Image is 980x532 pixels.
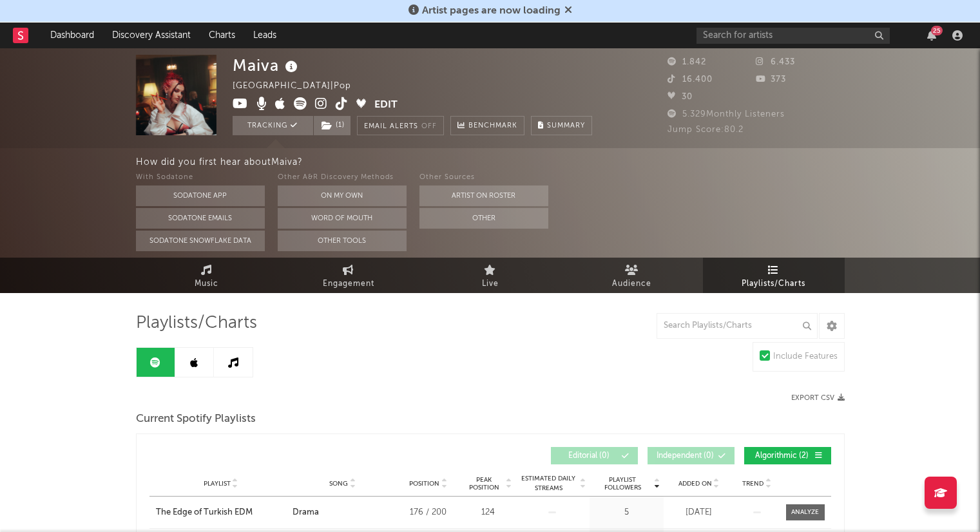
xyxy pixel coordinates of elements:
span: Engagement [323,276,374,292]
span: Playlist Followers [593,476,653,491]
em: Off [421,123,437,130]
span: Playlists/Charts [742,276,805,292]
span: Dismiss [564,6,572,16]
span: 1.842 [668,58,706,66]
span: Algorithmic ( 2 ) [753,452,812,460]
span: Summary [547,122,585,129]
div: The Edge of Turkish EDM [156,506,253,519]
span: Current Spotify Playlists [136,412,256,427]
div: With Sodatone [136,170,265,185]
a: Charts [200,23,244,48]
button: Independent(0) [648,447,735,464]
input: Search Playlists/Charts [657,313,818,339]
button: 25 [927,30,936,41]
button: Sodatone Snowflake Data [136,231,265,251]
span: ( 1 ) [313,116,351,135]
span: Trend [742,480,764,488]
span: 6.433 [756,58,795,66]
div: Other Sources [419,170,548,185]
div: Other A&R Discovery Methods [278,170,407,185]
a: Audience [561,258,703,293]
span: Position [409,480,439,488]
button: Artist on Roster [419,185,548,206]
button: Sodatone App [136,185,265,206]
span: 30 [668,93,693,101]
div: 25 [931,26,943,35]
a: Leads [244,23,285,48]
span: Benchmark [468,119,517,134]
span: Jump Score: 80.2 [668,126,744,134]
div: Include Features [773,349,838,365]
button: Tracking [233,116,313,135]
button: Other Tools [278,231,407,251]
button: (1) [314,116,351,135]
span: Artist pages are now loading [422,6,561,16]
span: 16.400 [668,75,713,84]
div: 176 / 200 [399,506,457,519]
span: Added On [678,480,712,488]
button: Other [419,208,548,229]
button: Edit [374,97,398,113]
button: Email AlertsOff [357,116,444,135]
a: Music [136,258,278,293]
span: 5.329 Monthly Listeners [668,110,785,119]
span: Song [329,480,348,488]
span: Editorial ( 0 ) [559,452,619,460]
span: Music [195,276,218,292]
div: Maiva [233,55,301,76]
span: Peak Position [464,476,504,491]
div: Drama [293,506,319,519]
a: The Edge of Turkish EDM [156,506,286,519]
a: Benchmark [450,116,524,135]
span: Playlists/Charts [136,316,257,331]
span: Live [482,276,499,292]
div: 124 [464,506,512,519]
a: Engagement [278,258,419,293]
span: 373 [756,75,786,84]
button: Export CSV [791,394,845,402]
a: Playlists/Charts [703,258,845,293]
a: Live [419,258,561,293]
span: Audience [612,276,651,292]
button: Sodatone Emails [136,208,265,229]
input: Search for artists [697,28,890,44]
button: Summary [531,116,592,135]
span: Playlist [204,480,231,488]
a: Discovery Assistant [103,23,200,48]
span: Estimated Daily Streams [519,474,579,493]
div: [DATE] [667,506,731,519]
span: Independent ( 0 ) [656,452,715,460]
button: Algorithmic(2) [744,447,831,464]
button: Editorial(0) [551,447,638,464]
button: Word Of Mouth [278,208,407,229]
a: Dashboard [41,23,103,48]
button: On My Own [278,185,407,206]
div: 5 [593,506,660,519]
div: [GEOGRAPHIC_DATA] | Pop [233,79,366,94]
